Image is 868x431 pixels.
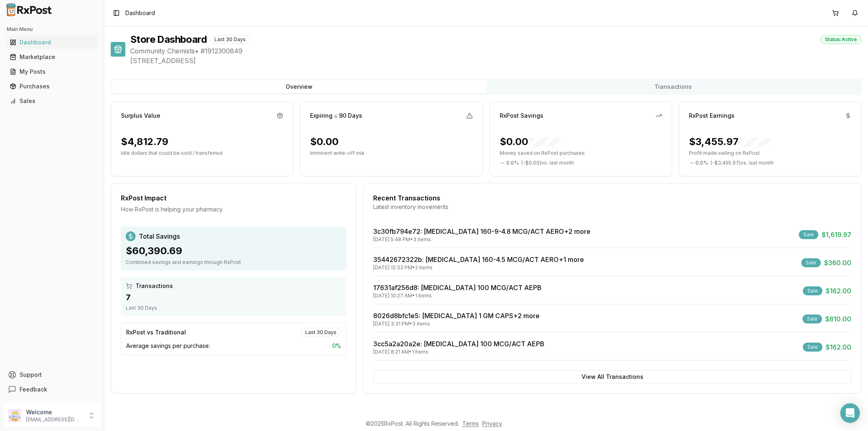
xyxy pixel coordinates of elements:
[825,314,851,324] span: $810.00
[126,292,341,303] div: 7
[373,236,590,243] div: [DATE] 5:48 PM • 3 items
[121,193,346,203] div: RxPost Impact
[801,258,821,267] div: Sale
[826,342,851,352] span: $162.00
[10,97,94,105] div: Sales
[840,403,860,423] div: Open Intercom Messenger
[10,82,94,90] div: Purchases
[822,230,851,240] span: $1,619.97
[373,203,851,211] div: Latest inventory movements
[373,349,544,355] div: [DATE] 8:21 AM • 1 items
[803,286,822,295] div: Sale
[803,343,822,352] div: Sale
[373,292,542,299] div: [DATE] 10:27 AM • 1 items
[310,150,472,156] p: Imminent write-off risk
[506,160,519,166] span: 0.0 %
[310,112,362,120] div: Expiring ≤ 90 Days
[130,46,861,56] span: Community Chemists • # 1912300849
[500,135,561,148] div: $0.00
[373,321,540,327] div: [DATE] 3:31 PM • 3 items
[689,150,851,156] p: Profit made selling on RxPost
[7,79,97,94] a: Purchases
[799,230,818,239] div: Sale
[126,328,186,336] div: RxPost vs Traditional
[486,80,860,93] button: Transactions
[121,112,160,120] div: Surplus Value
[26,408,83,416] p: Welcome
[3,95,101,108] button: Sales
[521,160,574,166] span: ( - $0.00 ) vs. last month
[3,3,55,16] img: RxPost Logo
[121,135,168,148] div: $4,812.79
[373,284,542,292] a: 17631af256d8: [MEDICAL_DATA] 100 MCG/ACT AEPB
[373,264,584,271] div: [DATE] 12:33 PM • 2 items
[10,38,94,46] div: Dashboard
[130,33,207,46] h1: Store Dashboard
[826,286,851,296] span: $162.00
[8,409,21,422] img: User avatar
[10,53,94,61] div: Marketplace
[500,112,543,120] div: RxPost Savings
[126,305,341,311] div: Last 30 Days
[126,342,210,350] span: Average savings per purchase:
[3,367,101,382] button: Support
[462,420,479,427] a: Terms
[373,340,544,348] a: 3cc5a2a20a2e: [MEDICAL_DATA] 100 MCG/ACT AEPB
[373,193,851,203] div: Recent Transactions
[136,282,173,290] span: Transactions
[7,50,97,64] a: Marketplace
[824,258,851,268] span: $360.00
[7,64,97,79] a: My Posts
[126,244,341,257] div: $60,390.69
[112,80,486,93] button: Overview
[130,56,861,66] span: [STREET_ADDRESS]
[482,420,502,427] a: Privacy
[802,314,822,323] div: Sale
[139,231,180,241] span: Total Savings
[7,26,97,33] h2: Main Menu
[3,80,101,93] button: Purchases
[3,65,101,78] button: My Posts
[125,9,155,17] nav: breadcrumb
[121,205,346,213] div: How RxPost is helping your pharmacy
[310,135,339,148] div: $0.00
[3,382,101,397] button: Feedback
[125,9,155,17] span: Dashboard
[373,255,584,264] a: 35442672322b: [MEDICAL_DATA] 160-4.5 MCG/ACT AERO+1 more
[689,112,735,120] div: RxPost Earnings
[500,150,662,156] p: Money saved on RxPost purchases
[301,328,341,337] div: Last 30 Days
[373,227,590,235] a: 3c30fb794e72: [MEDICAL_DATA] 160-9-4.8 MCG/ACT AERO+2 more
[7,94,97,108] a: Sales
[820,35,861,44] div: Status: Active
[20,385,47,394] span: Feedback
[10,68,94,76] div: My Posts
[711,160,774,166] span: ( - $3,455.97 ) vs. last month
[126,259,341,266] div: Combined savings and earnings through RxPost
[689,135,771,148] div: $3,455.97
[26,416,83,423] p: [EMAIL_ADDRESS][DOMAIN_NAME]
[332,342,341,350] span: 0 %
[121,150,283,156] p: Idle dollars that could be sold / transferred
[3,36,101,49] button: Dashboard
[695,160,708,166] span: 0.0 %
[7,35,97,50] a: Dashboard
[210,35,250,44] div: Last 30 Days
[3,51,101,64] button: Marketplace
[373,370,851,383] button: View All Transactions
[373,312,540,320] a: 8026d8bfc1e5: [MEDICAL_DATA] 1 GM CAPS+2 more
